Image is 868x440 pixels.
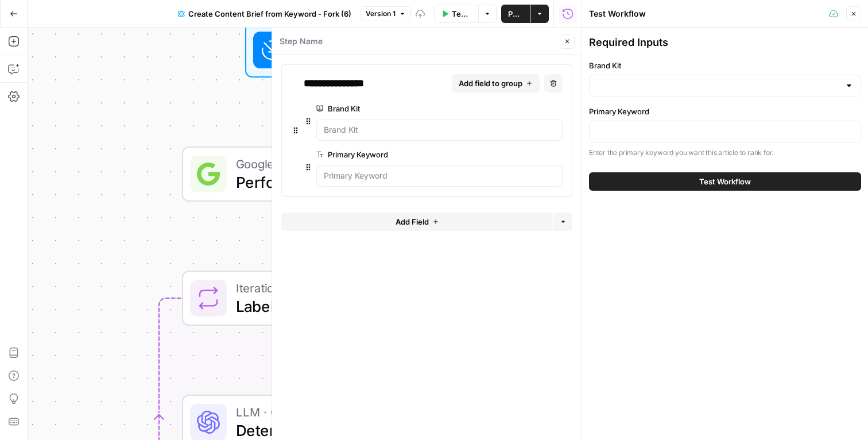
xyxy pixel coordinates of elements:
[589,172,861,191] button: Test Workflow
[324,124,555,136] input: Brand Kit
[236,279,461,297] span: Iteration
[324,170,555,182] input: Primary Keyword
[589,106,861,117] label: Primary Keyword
[236,171,470,194] span: Perform Google Search
[589,147,861,159] p: Enter the primary keyword you want this article to rank for.
[589,60,861,71] label: Brand Kit
[508,8,523,20] span: Publish
[501,5,530,23] button: Publish
[452,74,540,92] button: Add field to group
[182,146,538,202] div: Google SearchPerform Google SearchStep 51
[316,103,498,114] label: Brand Kit
[171,5,358,23] button: Create Content Brief from Keyword - Fork (6)
[396,216,429,227] span: Add Field
[236,403,461,421] span: LLM · GPT-5 Mini
[182,271,538,326] div: IterationLabel if relevantStep 207
[434,5,478,23] button: Test Data
[699,176,751,187] span: Test Workflow
[188,8,351,20] span: Create Content Brief from Keyword - Fork (6)
[236,295,461,318] span: Label if relevant
[459,78,522,89] span: Add field to group
[316,149,498,160] label: Primary Keyword
[281,213,553,231] button: Add Field
[182,22,538,78] div: WorkflowInput SettingsInputs
[236,155,470,173] span: Google Search
[361,6,411,21] button: Version 1
[452,8,471,20] span: Test Data
[589,34,861,51] div: Required Inputs
[366,9,396,19] span: Version 1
